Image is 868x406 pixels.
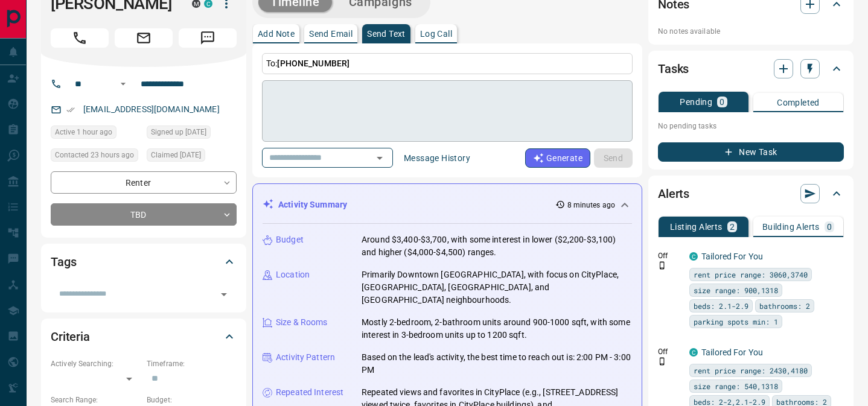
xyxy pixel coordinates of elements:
[658,142,844,162] button: New Task
[66,106,75,114] svg: Email Verified
[680,98,712,106] p: Pending
[115,28,173,48] span: Email
[276,386,343,399] p: Repeated Interest
[147,358,237,369] p: Timeframe:
[694,300,748,312] span: beds: 2.1-2.9
[362,233,632,259] p: Around $3,400-$3,700, with some interest in lower ($2,200-$3,100) and higher ($4,000-$4,500) ranges.
[51,247,237,276] div: Tags
[694,268,808,281] span: rent price range: 3060,3740
[670,223,723,231] p: Listing Alerts
[147,125,237,142] div: Fri Dec 11 2020
[658,261,666,270] svg: Push Notification Only
[658,346,682,357] p: Off
[51,203,237,226] div: TBD
[276,233,304,246] p: Budget
[658,54,844,83] div: Tasks
[762,223,820,231] p: Building Alerts
[367,30,406,38] p: Send Text
[151,126,206,138] span: Signed up [DATE]
[658,117,844,135] p: No pending tasks
[420,30,452,38] p: Log Call
[51,171,237,194] div: Renter
[759,300,810,312] span: bathrooms: 2
[276,316,328,329] p: Size & Rooms
[362,316,632,341] p: Mostly 2-bedroom, 2-bathroom units around 900-1000 sqft, with some interest in 3-bedroom units up...
[276,351,335,364] p: Activity Pattern
[179,28,237,48] span: Message
[658,184,689,203] h2: Alerts
[701,347,763,357] a: Tailored For You
[694,380,778,392] span: size range: 540,1318
[658,179,844,208] div: Alerts
[215,286,232,303] button: Open
[276,268,310,281] p: Location
[658,357,666,366] svg: Push Notification Only
[689,348,698,357] div: condos.ca
[51,395,141,405] p: Search Range:
[730,223,735,231] p: 2
[689,252,698,261] div: condos.ca
[116,77,130,91] button: Open
[777,98,820,107] p: Completed
[51,125,141,142] div: Tue Sep 16 2025
[658,250,682,261] p: Off
[720,98,724,106] p: 0
[309,30,353,38] p: Send Email
[51,148,141,165] div: Mon Sep 15 2025
[51,327,90,346] h2: Criteria
[371,150,388,167] button: Open
[51,358,141,369] p: Actively Searching:
[525,148,590,168] button: Generate
[397,148,477,168] button: Message History
[55,149,134,161] span: Contacted 23 hours ago
[278,198,347,211] p: Activity Summary
[258,30,295,38] p: Add Note
[147,148,237,165] div: Fri Aug 12 2022
[55,126,112,138] span: Active 1 hour ago
[83,104,220,114] a: [EMAIL_ADDRESS][DOMAIN_NAME]
[567,200,615,211] p: 8 minutes ago
[51,322,237,351] div: Criteria
[147,395,237,405] p: Budget:
[362,268,632,306] p: Primarily Downtown [GEOGRAPHIC_DATA], with focus on CityPlace, [GEOGRAPHIC_DATA], [GEOGRAPHIC_DAT...
[694,316,778,328] span: parking spots min: 1
[263,194,632,216] div: Activity Summary8 minutes ago
[51,252,76,271] h2: Tags
[151,149,201,161] span: Claimed [DATE]
[658,59,689,78] h2: Tasks
[701,252,763,261] a: Tailored For You
[51,28,109,48] span: Call
[694,364,808,376] span: rent price range: 2430,4180
[362,351,632,376] p: Based on the lead's activity, the best time to reach out is: 2:00 PM - 3:00 PM
[277,59,349,68] span: [PHONE_NUMBER]
[827,223,832,231] p: 0
[694,284,778,296] span: size range: 900,1318
[658,26,844,37] p: No notes available
[262,53,633,74] p: To:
